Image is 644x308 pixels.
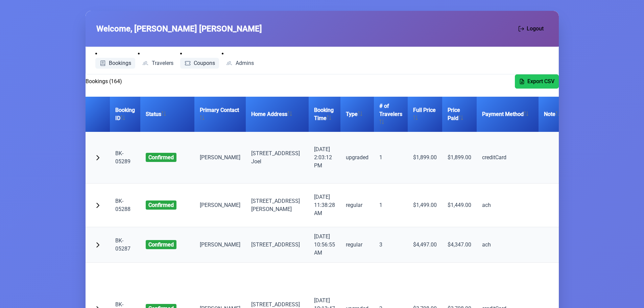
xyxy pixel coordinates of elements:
[477,132,539,184] td: creditCard
[408,97,442,132] th: Full Price
[95,58,136,69] a: Bookings
[309,97,340,132] th: Booking Time
[146,200,176,210] span: confirmed
[309,227,340,263] td: [DATE] 10:56:55 AM
[86,77,122,86] h2: Bookings (164)
[246,184,309,227] td: [STREET_ADDRESS][PERSON_NAME]
[222,50,258,69] li: Admins
[442,227,477,263] td: $4,347.00
[374,132,408,184] td: 1
[152,61,173,66] span: Travelers
[539,97,574,132] th: Note
[115,237,130,252] a: BK-05287
[115,198,130,212] a: BK-05288
[408,132,442,184] td: $1,899.00
[340,184,374,227] td: regular
[194,227,246,263] td: [PERSON_NAME]
[408,184,442,227] td: $1,499.00
[477,227,539,263] td: ach
[236,61,254,66] span: Admins
[514,22,548,36] button: Logout
[442,132,477,184] td: $1,899.00
[527,77,554,86] span: Export CSV
[374,184,408,227] td: 1
[374,97,408,132] th: # of Travelers
[138,58,177,69] a: Travelers
[115,150,130,165] a: BK-05289
[180,50,219,69] li: Coupons
[180,58,219,69] a: Coupons
[477,184,539,227] td: ach
[146,153,176,162] span: confirmed
[194,97,246,132] th: Primary Contact
[109,61,131,66] span: Bookings
[340,97,374,132] th: Type
[527,25,544,33] span: Logout
[442,97,477,132] th: Price Paid
[309,132,340,184] td: [DATE] 2:03:12 PM
[442,184,477,227] td: $1,449.00
[146,240,176,249] span: confirmed
[194,132,246,184] td: [PERSON_NAME]
[110,97,140,132] th: Booking ID
[309,184,340,227] td: [DATE] 11:38:28 AM
[408,227,442,263] td: $4,497.00
[138,50,177,69] li: Travelers
[95,50,136,69] li: Bookings
[140,97,194,132] th: Status
[477,97,539,132] th: Payment Method
[194,61,215,66] span: Coupons
[515,74,559,89] button: Export CSV
[96,23,262,35] span: Welcome, [PERSON_NAME] [PERSON_NAME]
[246,132,309,184] td: [STREET_ADDRESS] Joel
[222,58,258,69] a: Admins
[340,227,374,263] td: regular
[374,227,408,263] td: 3
[194,184,246,227] td: [PERSON_NAME]
[246,97,309,132] th: Home Address
[340,132,374,184] td: upgraded
[246,227,309,263] td: [STREET_ADDRESS]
